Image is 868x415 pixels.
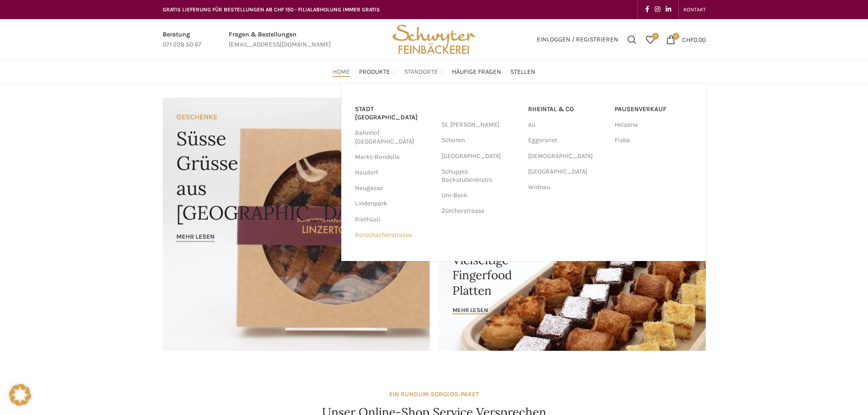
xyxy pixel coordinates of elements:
a: Banner link [439,224,706,351]
span: Häufige Fragen [452,68,501,77]
a: Schoren [442,133,519,148]
a: Infobox link [163,30,201,50]
a: Uni-Beck [442,188,519,203]
span: 0 [652,33,659,40]
a: Schuppis Backstubenbistro [442,164,519,188]
a: Suchen [623,31,641,49]
a: Produkte [359,63,395,81]
a: 0 [641,31,659,49]
span: Produkte [359,68,390,77]
span: Stellen [510,68,535,77]
a: Lindenpark [355,196,432,211]
span: Einloggen / Registrieren [537,36,618,43]
a: Linkedin social link [663,3,674,16]
span: 0 [673,33,679,40]
bdi: 0.00 [682,36,706,43]
span: GRATIS LIEFERUNG FÜR BESTELLUNGEN AB CHF 150 - FILIALABHOLUNG IMMER GRATIS [163,6,380,13]
a: Helsana [615,117,692,133]
div: Secondary navigation [679,0,710,19]
a: Fisba [615,133,692,148]
a: Eggersriet [528,133,606,148]
a: Neugasse [355,180,432,196]
strong: EIN RUNDUM-SORGLOS-PAKET [389,390,479,398]
a: Facebook social link [642,3,652,16]
a: Rorschacherstrasse [355,227,432,243]
a: KONTAKT [683,0,706,19]
a: Au [528,117,606,133]
span: Standorte [404,68,438,77]
a: [DEMOGRAPHIC_DATA] [528,149,606,164]
span: CHF [682,36,693,43]
span: KONTAKT [683,6,706,13]
a: Riethüsli [355,212,432,227]
a: Widnau [528,179,606,195]
a: Markt-Rondelle [355,149,432,165]
span: Home [333,68,350,77]
a: [GEOGRAPHIC_DATA] [442,149,519,164]
a: St. [PERSON_NAME] [442,117,519,133]
a: RHEINTAL & CO [528,102,606,117]
img: Bäckerei Schwyter [389,19,478,60]
a: Infobox link [229,30,331,50]
a: 0 CHF0.00 [662,31,710,49]
a: Zürcherstrasse [442,203,519,219]
div: Meine Wunschliste [641,31,659,49]
div: Main navigation [158,63,710,81]
a: Standorte [404,63,443,81]
a: [GEOGRAPHIC_DATA] [528,164,606,179]
a: Häufige Fragen [452,63,501,81]
a: Neudorf [355,165,432,180]
a: Home [333,63,350,81]
a: Stadt [GEOGRAPHIC_DATA] [355,102,432,125]
a: Einloggen / Registrieren [532,31,623,49]
a: Pausenverkauf [615,102,692,117]
a: Bahnhof [GEOGRAPHIC_DATA] [355,125,432,149]
a: Banner link [163,97,430,351]
a: Site logo [389,35,478,43]
a: Stellen [510,63,535,81]
a: Instagram social link [652,3,663,16]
